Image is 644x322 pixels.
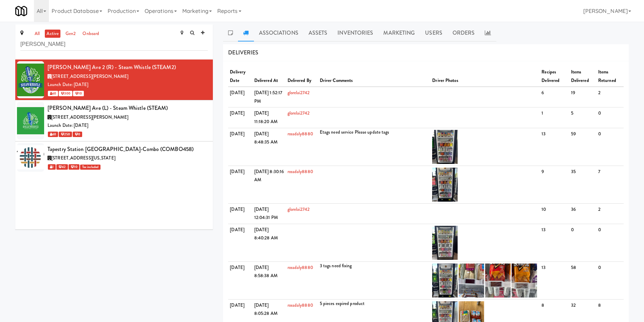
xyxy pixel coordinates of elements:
td: [DATE] [228,224,252,261]
a: rossdaly8880 [288,264,313,271]
td: 10 [540,203,569,224]
td: 6 [540,87,569,107]
th: Delivery Date [228,66,252,87]
a: Orders [447,24,480,41]
td: 2 [596,203,624,224]
th: Recipes Delivered [540,66,569,87]
li: [PERSON_NAME] Ave (L) - Steam Whistle (STEAM)[STREET_ADDRESS][PERSON_NAME]Launch Date: [DATE] 60 ... [15,100,213,141]
img: gqshwnsgeafst0tzszkt.jpg [432,168,458,202]
div: Launch Date: [DATE] [48,81,208,89]
img: lwfaofeqqe73c8sve1fy.jpg [432,264,458,298]
a: Inventories [332,24,378,41]
li: [PERSON_NAME] Ave 2 (R) - Steam Whistle (STEAM2)[STREET_ADDRESS][PERSON_NAME]Launch Date: [DATE] ... [15,60,213,100]
span: 60 [48,132,58,137]
td: 7 [596,166,624,203]
td: 59 [569,128,596,166]
td: 0 [596,128,624,166]
td: [DATE] [228,203,252,224]
td: [DATE] 8:58:38 AM [253,261,286,299]
td: 13 [540,261,569,299]
span: 60 [48,91,58,96]
div: [PERSON_NAME] Ave 2 (R) - Steam Whistle (STEAM2) [48,62,208,72]
a: rossdaly8880 [288,168,313,175]
img: ynmx4piip160cnsxpgdj.jpg [512,264,537,298]
td: [DATE] 8:48:35 AM [253,128,286,166]
span: [STREET_ADDRESS][US_STATE] [51,155,115,161]
img: pvhwqbflqvn8ltzqnj9x.jpg [432,130,458,164]
span: 42 [56,164,68,170]
td: 1 [540,107,569,128]
span: 300 [59,91,72,96]
td: 19 [569,87,596,107]
td: 0 [569,224,596,261]
span: Tax included [80,165,100,170]
td: 0 [596,261,624,299]
td: [DATE] [228,87,252,107]
a: Users [420,24,447,41]
a: Marketing [378,24,420,41]
td: [DATE] [228,166,252,203]
span: 0 [73,132,82,137]
td: 0 [596,224,624,261]
td: 58 [569,261,596,299]
a: glorelai2742 [288,89,310,96]
td: [DATE] 8:30:16 AM [253,166,286,203]
a: Associations [254,24,303,41]
td: [DATE] [228,261,252,299]
span: DELIVERIES [228,49,258,56]
a: gen2 [64,30,77,38]
input: Search site [20,38,208,51]
td: [DATE] [228,128,252,166]
img: rq1niavqteu6wtlas8aq.jpg [459,264,484,298]
a: all [33,30,41,38]
td: [DATE] 8:40:28 AM [253,224,286,261]
a: glorelai2742 [288,206,310,213]
th: Driver Photos [430,66,540,87]
td: [DATE] [228,107,252,128]
td: 5 [569,107,596,128]
div: Launch Date: [DATE] [48,121,208,130]
span: 10 [73,91,84,96]
td: 13 [540,224,569,261]
span: 250 [59,132,72,137]
span: 10 [69,164,79,170]
span: [STREET_ADDRESS][PERSON_NAME] [51,73,128,80]
th: Delivered By [286,66,318,87]
th: Delivered At [253,66,286,87]
a: rossdaly8880 [288,131,313,137]
td: 36 [569,203,596,224]
td: [DATE] 12:04:31 PM [253,203,286,224]
span: 1 [48,164,56,170]
a: active [45,30,60,38]
td: [DATE] 11:18:20 AM [253,107,286,128]
th: Items Returned [596,66,624,87]
td: [DATE] 1:52:17 PM [253,87,286,107]
a: glorelai2742 [288,110,310,116]
td: 35 [569,166,596,203]
img: tellvnv6trkkxvg31lhw.jpg [432,226,458,260]
td: 2 [596,87,624,107]
td: 0 [596,107,624,128]
a: onboard [81,30,101,38]
span: [STREET_ADDRESS][PERSON_NAME] [51,114,128,120]
div: Tapestry Station [GEOGRAPHIC_DATA]-Combo (COMBO458) [48,144,208,154]
th: Items Delivered [569,66,596,87]
th: Driver Comments [318,66,431,87]
div: [PERSON_NAME] Ave (L) - Steam Whistle (STEAM) [48,103,208,113]
li: Tapestry Station [GEOGRAPHIC_DATA]-Combo (COMBO458)[STREET_ADDRESS][US_STATE] 1 42 10Tax included [15,141,213,174]
img: Micromart [15,5,27,17]
a: rossdaly8880 [288,302,313,308]
img: fnhuq34pnwggsrzw2hfd.jpg [485,264,511,298]
td: Etags need service Please update tags [318,128,431,166]
a: Assets [303,24,333,41]
td: 13 [540,128,569,166]
td: 3 tags need fixing [318,261,431,299]
td: 9 [540,166,569,203]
